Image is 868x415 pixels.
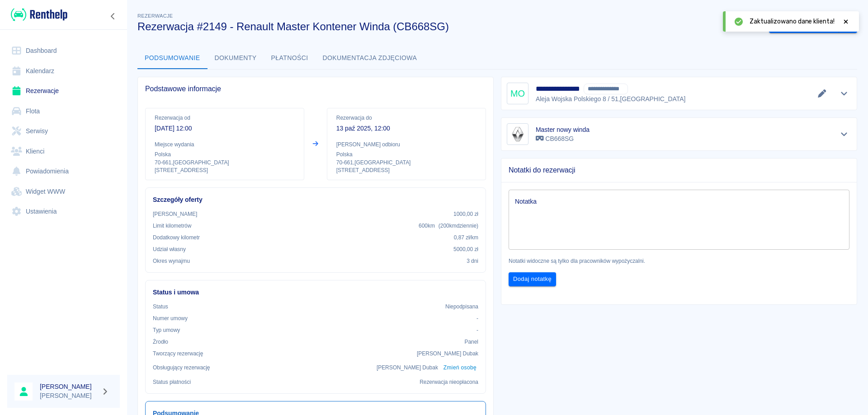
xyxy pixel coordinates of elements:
p: Miejsce wydania [155,140,295,149]
button: Pokaż szczegóły [837,128,852,140]
p: 70-661 , [GEOGRAPHIC_DATA] [336,159,476,167]
p: Niepodpisana [445,303,478,311]
img: Renthelp logo [11,7,67,22]
a: Flota [7,101,120,121]
p: 5000,00 zł [453,245,478,253]
p: Notatki widoczne są tylko dla pracowników wypożyczalni. [509,257,849,265]
p: Typ umowy [153,326,180,334]
p: Żrodło [153,338,168,346]
p: Tworzący rezerwację [153,350,203,358]
button: Podsumowanie [137,47,208,69]
a: Klienci [7,141,120,162]
p: Status płatności [153,378,191,386]
a: Serwisy [7,121,120,141]
p: 3 dni [467,257,478,265]
button: Dokumenty [208,47,264,69]
p: Okres wynajmu [153,257,190,265]
h3: Rezerwacja #2149 - Renault Master Kontener Winda (CB668SG) [137,20,762,33]
p: Panel [465,338,479,346]
p: - [476,326,478,334]
p: CB668SG [536,134,590,144]
p: Numer umowy [153,314,188,322]
p: 70-661 , [GEOGRAPHIC_DATA] [155,159,295,167]
h6: Status i umowa [153,288,478,297]
div: MO [507,83,528,104]
p: Polska [336,150,476,159]
p: 0,87 zł /km [454,233,478,242]
p: Aleja Wojska Polskiego 8 / 51 , [GEOGRAPHIC_DATA] [536,94,685,104]
p: [PERSON_NAME] Dubak [417,350,478,358]
p: 13 paź 2025, 12:00 [336,124,476,133]
p: Limit kilometrów [153,222,191,230]
span: Podstawowe informacje [145,84,486,93]
button: Dodaj notatkę [509,272,556,286]
span: Zaktualizowano dane klienta! [750,17,835,26]
a: Dashboard [7,41,120,61]
button: Dokumentacja zdjęciowa [316,47,425,69]
span: Rezerwacje [137,13,173,19]
a: Widget WWW [7,182,120,202]
p: [PERSON_NAME] [40,391,98,401]
p: Rezerwacja do [336,114,476,122]
p: - [476,314,478,322]
h6: [PERSON_NAME] [40,382,98,391]
h6: Master nowy winda [536,125,590,134]
a: Renthelp logo [7,7,67,22]
a: Rezerwacje [7,81,120,101]
img: Image [509,125,527,143]
button: Edytuj dane [815,87,830,100]
p: 600 km [419,222,478,230]
p: [STREET_ADDRESS] [336,167,476,174]
h6: Szczegóły oferty [153,195,478,205]
p: Dodatkowy kilometr [153,233,200,242]
span: Notatki do rezerwacji [509,166,849,175]
p: [PERSON_NAME] [153,210,197,218]
button: Zmień osobę [442,361,478,374]
p: Rezerwacja nieopłacona [420,378,478,386]
p: Obsługujący rezerwację [153,364,210,372]
a: Ustawienia [7,201,120,222]
p: [PERSON_NAME] Dubak [377,364,438,372]
p: [PERSON_NAME] odbioru [336,140,476,149]
button: Płatności [264,47,316,69]
p: Polska [155,150,295,159]
p: Udział własny [153,245,186,253]
p: [DATE] 12:00 [155,124,295,133]
span: ( 200 km dziennie ) [439,223,478,229]
button: Zwiń nawigację [106,10,120,22]
p: [STREET_ADDRESS] [155,167,295,174]
p: 1000,00 zł [453,210,478,218]
button: Pokaż szczegóły [837,87,852,100]
p: Rezerwacja od [155,114,295,122]
a: Powiadomienia [7,161,120,182]
p: Status [153,303,168,311]
a: Kalendarz [7,61,120,81]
